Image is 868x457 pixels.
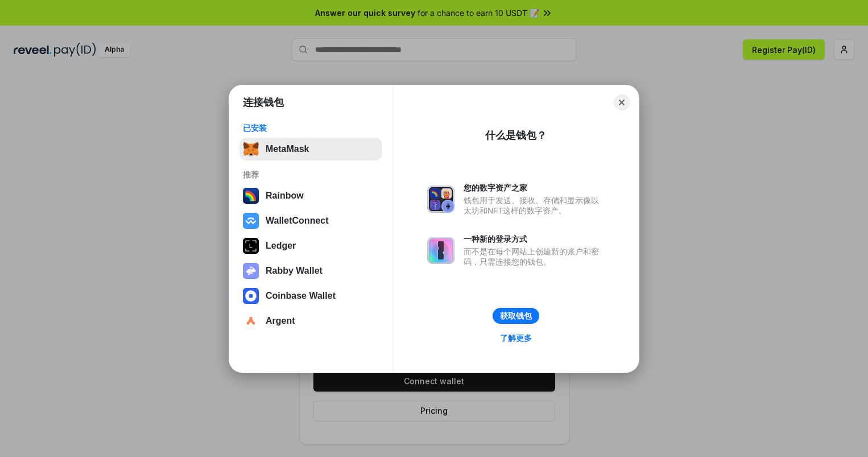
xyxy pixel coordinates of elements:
img: svg+xml,%3Csvg%20width%3D%2228%22%20height%3D%2228%22%20viewBox%3D%220%200%2028%2028%22%20fill%3D... [243,288,259,304]
div: 获取钱包 [500,311,532,321]
div: 您的数字资产之家 [464,183,605,193]
button: WalletConnect [239,209,382,232]
button: MetaMask [239,138,382,160]
div: Argent [266,316,295,326]
div: 了解更多 [500,333,532,343]
button: 获取钱包 [493,308,539,324]
div: 一种新的登录方式 [464,234,605,244]
button: Ledger [239,234,382,257]
img: svg+xml,%3Csvg%20width%3D%22120%22%20height%3D%22120%22%20viewBox%3D%220%200%20120%20120%22%20fil... [243,188,259,204]
img: svg+xml,%3Csvg%20fill%3D%22none%22%20height%3D%2233%22%20viewBox%3D%220%200%2035%2033%22%20width%... [243,141,259,157]
img: svg+xml,%3Csvg%20xmlns%3D%22http%3A%2F%2Fwww.w3.org%2F2000%2Fsvg%22%20fill%3D%22none%22%20viewBox... [427,237,454,264]
div: Ledger [266,241,296,251]
a: 了解更多 [493,331,539,345]
div: Rabby Wallet [266,266,323,276]
img: svg+xml,%3Csvg%20xmlns%3D%22http%3A%2F%2Fwww.w3.org%2F2000%2Fsvg%22%20fill%3D%22none%22%20viewBox... [427,186,454,213]
div: Coinbase Wallet [266,291,336,301]
div: 钱包用于发送、接收、存储和显示像以太坊和NFT这样的数字资产。 [464,195,605,216]
div: Rainbow [266,191,304,201]
button: Rainbow [239,184,382,207]
div: 什么是钱包？ [485,129,547,142]
button: Argent [239,310,382,332]
button: Coinbase Wallet [239,285,382,307]
button: Close [614,94,630,110]
button: Rabby Wallet [239,260,382,282]
div: 已安装 [243,123,379,133]
div: WalletConnect [266,216,329,226]
img: svg+xml,%3Csvg%20xmlns%3D%22http%3A%2F%2Fwww.w3.org%2F2000%2Fsvg%22%20fill%3D%22none%22%20viewBox... [243,263,259,279]
img: svg+xml,%3Csvg%20width%3D%2228%22%20height%3D%2228%22%20viewBox%3D%220%200%2028%2028%22%20fill%3D... [243,213,259,229]
div: 推荐 [243,170,379,180]
div: MetaMask [266,144,309,154]
img: svg+xml,%3Csvg%20width%3D%2228%22%20height%3D%2228%22%20viewBox%3D%220%200%2028%2028%22%20fill%3D... [243,313,259,329]
div: 而不是在每个网站上创建新的账户和密码，只需连接您的钱包。 [464,246,605,267]
img: svg+xml,%3Csvg%20xmlns%3D%22http%3A%2F%2Fwww.w3.org%2F2000%2Fsvg%22%20width%3D%2228%22%20height%3... [243,238,259,254]
h1: 连接钱包 [243,96,284,109]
